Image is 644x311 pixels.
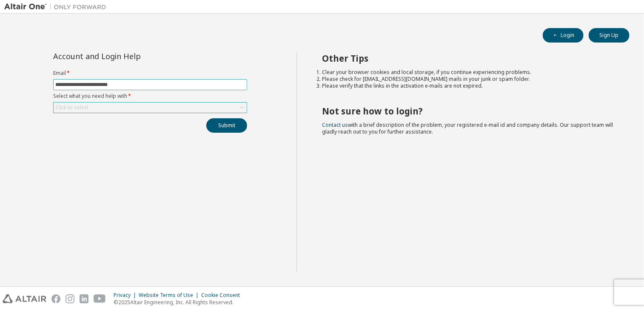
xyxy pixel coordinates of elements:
[54,103,247,113] div: Click to select
[322,83,615,89] li: Please verify that the links in the activation e-mails are not expired.
[66,294,74,303] img: instagram.svg
[322,121,613,135] span: with a brief description of the problem, your registered e-mail id and company details. Our suppo...
[53,53,208,60] div: Account and Login Help
[201,292,245,299] div: Cookie Consent
[94,294,106,303] img: youtube.svg
[139,292,201,299] div: Website Terms of Use
[206,118,247,133] button: Submit
[80,294,88,303] img: linkedin.svg
[322,76,615,83] li: Please check for [EMAIL_ADDRESS][DOMAIN_NAME] mails in your junk or spam folder.
[51,294,60,303] img: facebook.svg
[322,69,615,76] li: Clear your browser cookies and local storage, if you continue experiencing problems.
[589,28,630,43] button: Sign Up
[322,53,615,64] h2: Other Tips
[322,121,348,128] a: Contact us
[4,3,111,11] img: Altair One
[114,292,139,299] div: Privacy
[322,106,615,117] h2: Not sure how to login?
[3,294,46,303] img: altair_logo.svg
[53,70,247,77] label: Email
[543,28,584,43] button: Login
[114,299,245,306] p: © 2025 Altair Engineering, Inc. All Rights Reserved.
[55,104,88,111] div: Click to select
[53,93,247,100] label: Select what you need help with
